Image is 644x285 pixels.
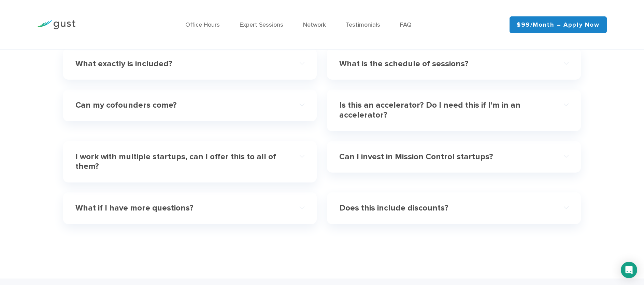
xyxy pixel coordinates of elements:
h4: What exactly is included? [75,59,282,69]
h4: Does this include discounts? [339,203,545,213]
a: FAQ [400,21,412,28]
img: Gust Logo [37,20,75,29]
a: Office Hours [185,21,220,28]
div: Open Intercom Messenger [621,262,637,278]
a: Testimonials [346,21,380,28]
h4: I work with multiple startups, can I offer this to all of them? [75,152,282,172]
a: Network [303,21,326,28]
h4: Is this an accelerator? Do I need this if I’m in an accelerator? [339,100,545,120]
a: Expert Sessions [240,21,283,28]
h4: Can I invest in Mission Control startups? [339,152,545,162]
a: $99/month – Apply Now [510,16,607,33]
h4: Can my cofounders come? [75,100,282,110]
h4: What if I have more questions? [75,203,282,213]
h4: What is the schedule of sessions? [339,59,545,69]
